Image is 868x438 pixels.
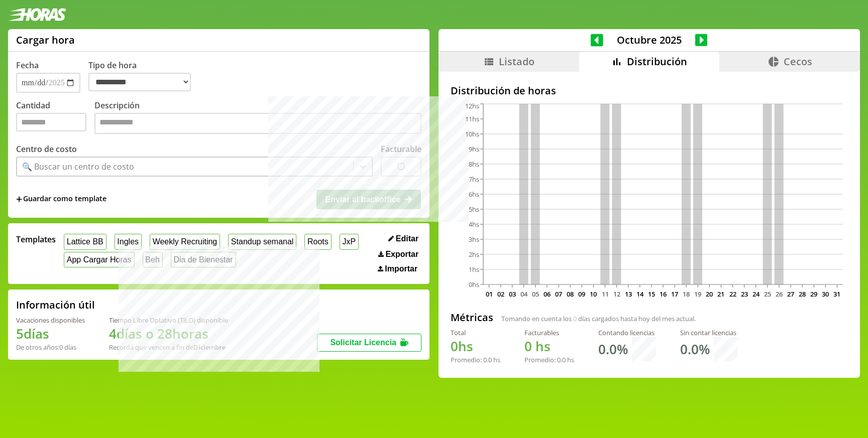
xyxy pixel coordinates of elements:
[469,160,479,169] tspan: 8hs
[799,289,806,299] text: 28
[469,190,479,199] tspan: 6hs
[469,205,479,214] tspan: 5hs
[150,234,220,249] button: Weekly Recruiting
[680,340,710,358] h1: 0.0 %
[16,298,95,312] h2: Información útil
[193,343,226,352] b: Diciembre
[648,289,655,299] text: 15
[764,289,771,299] text: 25
[613,289,620,299] text: 12
[451,84,848,97] h2: Distribución de horas
[483,355,492,364] span: 0.0
[680,328,738,337] div: Sin contar licencias
[16,343,85,352] div: De otros años: 0 días
[396,234,418,243] span: Editar
[603,33,695,47] span: Octubre 2025
[822,289,829,299] text: 30
[524,355,574,364] div: Promedio: hs
[740,289,747,299] text: 23
[381,143,421,155] label: Facturable
[573,314,577,323] span: 0
[497,289,504,299] text: 02
[143,252,163,267] button: Beh
[833,289,840,299] text: 31
[304,234,331,249] button: Roots
[16,316,85,325] div: Vacaciones disponibles
[109,325,228,343] h1: 4 días o 28 horas
[625,289,632,299] text: 13
[706,289,713,299] text: 20
[385,264,417,273] span: Importar
[94,113,421,134] textarea: Descripción
[451,311,493,324] h2: Métricas
[451,355,500,364] div: Promedio: hs
[469,265,479,274] tspan: 1hs
[752,289,760,299] text: 24
[88,73,191,91] select: Tipo de hora
[451,337,458,355] span: 0
[171,252,236,267] button: Dia de Bienestar
[16,113,86,131] input: Cantidad
[557,355,566,364] span: 0.0
[787,289,794,299] text: 27
[340,234,359,249] button: JxP
[469,175,479,184] tspan: 7hs
[64,252,135,267] button: App Cargar Horas
[465,114,479,123] tspan: 11hs
[683,289,690,299] text: 18
[660,289,667,299] text: 16
[590,289,597,299] text: 10
[64,234,106,249] button: Lattice BB
[501,314,696,323] span: Tomando en cuenta los días cargados hasta hoy del mes actual.
[451,328,500,337] div: Total
[671,289,678,299] text: 17
[115,234,142,249] button: Ingles
[451,337,500,355] h1: hs
[627,55,687,68] span: Distribución
[499,55,534,68] span: Listado
[555,289,562,299] text: 07
[317,334,421,352] button: Solicitar Licencia
[109,316,228,325] div: Tiempo Libre Optativo (TiLO) disponible
[469,220,479,229] tspan: 4hs
[776,289,783,299] text: 26
[16,100,94,136] label: Cantidad
[16,60,39,71] label: Fecha
[8,8,66,21] img: logotipo
[784,55,812,68] span: Cecos
[544,289,551,299] text: 06
[469,144,479,154] tspan: 9hs
[16,325,85,343] h1: 5 días
[598,328,656,337] div: Contando licencias
[567,289,574,299] text: 08
[601,289,608,299] text: 11
[520,289,528,299] text: 04
[465,129,479,138] tspan: 10hs
[16,194,106,205] span: +Guardar como template
[469,250,479,259] tspan: 2hs
[22,161,134,172] div: 🔍 Buscar un centro de costo
[509,289,516,299] text: 03
[485,289,492,299] text: 01
[469,280,479,289] tspan: 0hs
[598,340,628,358] h1: 0.0 %
[532,289,539,299] text: 05
[385,250,418,259] span: Exportar
[330,338,396,347] span: Solicitar Licencia
[810,289,817,299] text: 29
[465,101,479,110] tspan: 12hs
[109,343,228,352] div: Recordá que vencen a fin de
[729,289,736,299] text: 22
[88,60,199,93] label: Tipo de hora
[524,337,574,355] h1: hs
[94,100,421,136] label: Descripción
[16,33,75,47] h1: Cargar hora
[469,235,479,244] tspan: 3hs
[16,143,77,155] label: Centro de costo
[385,234,421,244] button: Editar
[524,337,532,355] span: 0
[228,234,296,249] button: Standup semanal
[16,194,22,205] span: +
[578,289,585,299] text: 09
[717,289,724,299] text: 21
